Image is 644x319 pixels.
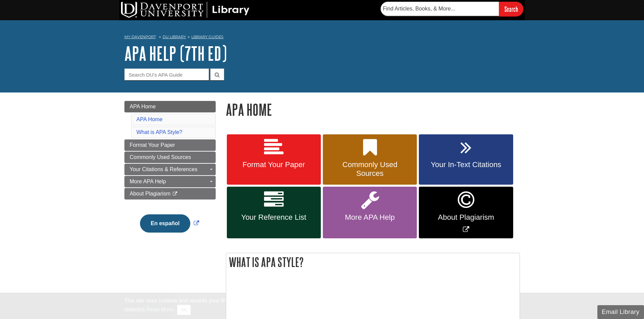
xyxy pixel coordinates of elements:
[124,101,216,244] div: Guide Page Menu
[130,104,156,109] span: APA Home
[130,179,166,184] span: More APA Help
[424,213,508,222] span: About Plagiarism
[124,176,216,187] a: More APA Help
[381,2,499,16] input: Find Articles, Books, & More...
[121,2,249,18] img: DU Library
[419,134,513,185] a: Your In-Text Citations
[146,307,173,312] a: Read More
[124,164,216,175] a: Your Citations & References
[124,101,216,112] a: APA Home
[226,253,520,271] h2: What is APA Style?
[124,34,156,40] a: My Davenport
[130,142,175,148] span: Format Your Paper
[130,154,191,160] span: Commonly Used Sources
[381,2,523,16] form: Searches DU Library's articles, books, and more
[232,213,316,222] span: Your Reference List
[138,220,201,226] a: Link opens in new window
[323,134,417,185] a: Commonly Used Sources
[137,116,163,122] a: APA Home
[124,188,216,200] a: About Plagiarism
[227,187,321,238] a: Your Reference List
[226,101,520,118] h1: APA Home
[124,152,216,163] a: Commonly Used Sources
[597,305,644,319] button: Email Library
[328,213,412,222] span: More APA Help
[140,214,190,233] button: En español
[163,34,186,39] a: DU Library
[227,134,321,185] a: Format Your Paper
[328,160,412,178] span: Commonly Used Sources
[124,32,520,43] nav: breadcrumb
[424,160,508,169] span: Your In-Text Citations
[124,43,227,64] a: APA Help (7th Ed)
[124,297,520,315] div: This site uses cookies and records your IP address for usage statistics. Additionally, we use Goo...
[137,129,183,135] a: What is APA Style?
[172,192,178,196] i: This link opens in a new window
[499,2,523,16] input: Search
[323,187,417,238] a: More APA Help
[130,166,197,172] span: Your Citations & References
[124,139,216,151] a: Format Your Paper
[232,160,316,169] span: Format Your Paper
[124,69,209,80] input: Search DU's APA Guide
[177,305,190,315] button: Close
[191,34,223,39] a: Library Guides
[419,187,513,238] a: Link opens in new window
[130,191,171,196] span: About Plagiarism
